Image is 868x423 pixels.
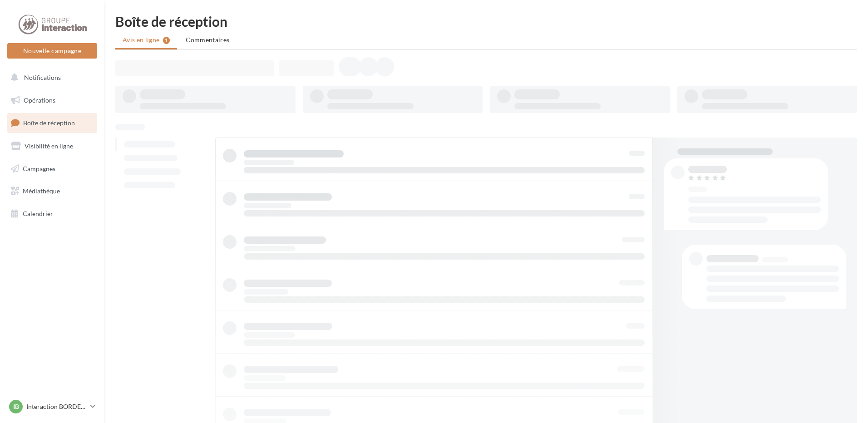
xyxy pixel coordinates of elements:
[26,402,87,411] p: Interaction BORDEAUX
[23,187,60,195] span: Médiathèque
[5,137,99,156] a: Visibilité en ligne
[5,113,99,133] a: Boîte de réception
[5,159,99,178] a: Campagnes
[5,182,99,201] a: Médiathèque
[23,119,75,127] span: Boîte de réception
[7,43,97,59] button: Nouvelle campagne
[115,15,857,28] div: Boîte de réception
[5,204,99,223] a: Calendrier
[13,402,19,411] span: IB
[5,91,99,110] a: Opérations
[5,68,95,87] button: Notifications
[7,398,97,415] a: IB Interaction BORDEAUX
[186,36,229,44] span: Commentaires
[23,210,53,217] span: Calendrier
[24,96,55,104] span: Opérations
[24,74,61,81] span: Notifications
[23,164,55,172] span: Campagnes
[25,142,73,150] span: Visibilité en ligne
